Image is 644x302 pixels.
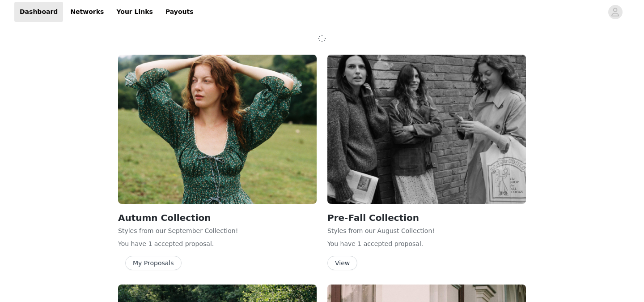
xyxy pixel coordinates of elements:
[327,55,526,204] img: Christy Dawn
[14,2,63,22] a: Dashboard
[65,2,109,22] a: Networks
[118,211,317,224] h2: Autumn Collection
[327,239,526,249] p: You have 1 accepted proposal .
[327,211,526,224] h2: Pre-Fall Collection
[118,239,317,249] p: You have 1 accepted proposal .
[327,256,357,270] button: View
[118,55,317,204] img: Christy Dawn
[327,260,357,267] a: View
[160,2,199,22] a: Payouts
[118,226,317,236] p: Styles from our September Collection!
[125,256,182,270] button: My Proposals
[111,2,158,22] a: Your Links
[327,226,526,236] p: Styles from our August Collection!
[611,5,619,19] div: avatar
